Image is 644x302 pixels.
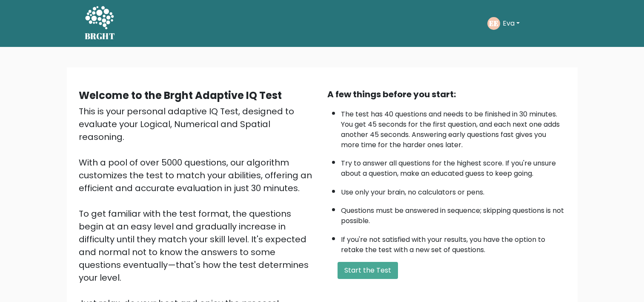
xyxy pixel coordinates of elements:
a: BRGHT [85,3,115,44]
li: If you're not satisfied with your results, you have the option to retake the test with a new set ... [341,230,566,255]
b: Welcome to the Brght Adaptive IQ Test [79,88,282,102]
li: Try to answer all questions for the highest score. If you're unsure about a question, make an edu... [341,154,566,179]
button: Eva [500,18,522,29]
li: Use only your brain, no calculators or pens. [341,183,566,197]
button: Start the Test [338,262,398,279]
li: The test has 40 questions and needs to be finished in 30 minutes. You get 45 seconds for the firs... [341,105,566,150]
h5: BRGHT [85,31,115,41]
text: EE [489,18,498,28]
div: A few things before you start: [327,88,566,101]
li: Questions must be answered in sequence; skipping questions is not possible. [341,201,566,226]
